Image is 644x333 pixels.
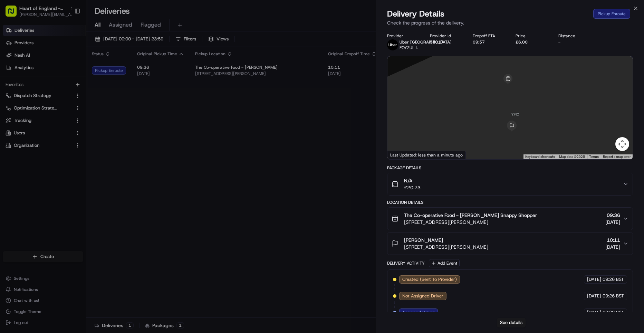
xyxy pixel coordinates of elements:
[14,100,53,107] span: Knowledge Base
[404,244,488,250] span: [STREET_ADDRESS][PERSON_NAME]
[4,97,56,110] a: 📗Knowledge Base
[18,45,114,52] input: Clear
[587,293,601,299] span: [DATE]
[587,276,601,283] span: [DATE]
[389,150,412,159] img: Google
[603,276,624,283] span: 09:26 BST
[525,154,555,159] button: Keyboard shortcuts
[430,33,462,39] div: Provider Id
[497,318,526,327] button: See details
[7,28,126,39] p: Welcome 👋
[404,212,537,219] span: The Co-operative Food - [PERSON_NAME] Snappy Shopper
[587,310,601,316] span: [DATE]
[387,33,419,39] div: Provider
[7,7,21,21] img: Nash
[400,39,452,45] span: Uber [GEOGRAPHIC_DATA]
[402,293,443,299] span: Not Assigned Driver
[23,73,87,78] div: We're available if you need us!
[516,39,547,45] div: £6.00
[387,173,633,195] button: N/A£20.73
[58,101,64,106] div: 💻
[387,39,398,50] img: uber-new-logo.jpeg
[404,219,537,226] span: [STREET_ADDRESS][PERSON_NAME]
[603,310,624,316] span: 09:39 BST
[402,276,457,283] span: Created (Sent To Provider)
[605,244,620,250] span: [DATE]
[387,200,633,205] div: Location Details
[389,150,412,159] a: Open this area in Google Maps (opens a new window)
[69,117,84,122] span: Pylon
[605,212,620,219] span: 09:36
[589,155,599,159] a: Terms (opens in new tab)
[603,293,624,299] span: 09:26 BST
[558,39,590,45] div: -
[615,137,629,151] button: Map camera controls
[387,8,444,19] span: Delivery Details
[402,310,435,316] span: Assigned Driver
[404,184,421,191] span: £20.73
[56,97,114,110] a: 💻API Documentation
[387,208,633,230] button: The Co-operative Food - [PERSON_NAME] Snappy Shopper[STREET_ADDRESS][PERSON_NAME]09:36[DATE]
[558,33,590,39] div: Distance
[473,39,504,45] div: 09:57
[65,100,111,107] span: API Documentation
[404,237,443,244] span: [PERSON_NAME]
[387,19,633,26] p: Check the progress of the delivery.
[430,39,444,45] button: 55017
[516,33,547,39] div: Price
[473,33,504,39] div: Dropoff ETA
[400,45,418,50] span: FOYZUL I.
[49,117,84,122] a: Powered byPylon
[117,68,126,76] button: Start new chat
[387,232,633,255] button: [PERSON_NAME][STREET_ADDRESS][PERSON_NAME]10:11[DATE]
[7,66,19,78] img: 1736555255976-a54dd68f-1ca7-489b-9aae-adbdc363a1c4
[429,259,460,267] button: Add Event
[603,155,631,159] a: Report a map error
[559,155,585,159] span: Map data ©2025
[605,237,620,244] span: 10:11
[7,101,12,106] div: 📗
[387,151,466,159] div: Last Updated: less than a minute ago
[605,219,620,226] span: [DATE]
[387,260,425,266] div: Delivery Activity
[23,66,113,73] div: Start new chat
[387,165,633,171] div: Package Details
[404,177,421,184] span: N/A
